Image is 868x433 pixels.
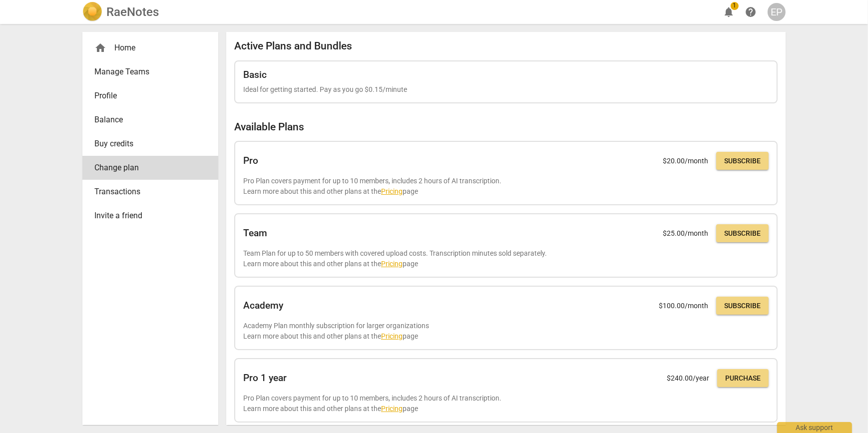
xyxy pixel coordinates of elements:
h2: Team [243,228,267,239]
a: Pricing [381,187,403,195]
button: EP [768,3,786,21]
button: Subscribe [716,224,769,242]
h2: Available Plans [234,121,778,133]
span: Change plan [94,162,198,174]
span: Subscribe [724,156,761,166]
p: Academy Plan monthly subscription for larger organizations Learn more about this and other plans ... [243,321,769,341]
div: Ask support [777,422,852,433]
p: Pro Plan covers payment for up to 10 members, includes 2 hours of AI transcription. Learn more ab... [243,176,769,196]
h2: Academy [243,300,283,311]
p: Ideal for getting started. Pay as you go $0.15/minute [243,84,769,95]
a: Profile [82,84,218,108]
a: Manage Teams [82,60,218,84]
img: Logo [82,2,102,22]
h2: Pro [243,155,258,166]
span: Manage Teams [94,66,198,78]
span: Invite a friend [94,210,198,222]
h2: Basic [243,69,267,80]
span: Buy credits [94,138,198,150]
a: Invite a friend [82,204,218,228]
button: Purchase [717,369,769,387]
a: Buy credits [82,132,218,156]
a: Pricing [381,332,403,340]
span: Transactions [94,186,198,198]
span: Profile [94,90,198,102]
a: Transactions [82,180,218,204]
span: Balance [94,114,198,126]
button: Subscribe [716,152,769,170]
span: Purchase [725,374,761,384]
span: notifications [723,6,735,18]
p: $ 240.00 /year [667,373,709,384]
span: help [745,6,757,18]
span: 1 [731,2,739,10]
span: Subscribe [724,229,761,239]
div: Home [94,42,198,54]
p: Pro Plan covers payment for up to 10 members, includes 2 hours of AI transcription. Learn more ab... [243,393,769,414]
a: LogoRaeNotes [82,2,159,22]
h2: Active Plans and Bundles [234,40,778,52]
p: $ 25.00 /month [663,228,708,239]
span: home [94,42,106,54]
button: Notifications [720,3,738,21]
h2: RaeNotes [106,5,159,19]
a: Balance [82,108,218,132]
p: $ 100.00 /month [659,301,708,311]
p: Team Plan for up to 50 members with covered upload costs. Transcription minutes sold separately. ... [243,248,769,269]
button: Subscribe [716,297,769,315]
div: Home [82,36,218,60]
span: Subscribe [724,301,761,311]
a: Pricing [381,405,403,413]
p: $ 20.00 /month [663,156,708,166]
a: Pricing [381,260,403,268]
a: Help [742,3,760,21]
a: Change plan [82,156,218,180]
h2: Pro 1 year [243,373,287,384]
